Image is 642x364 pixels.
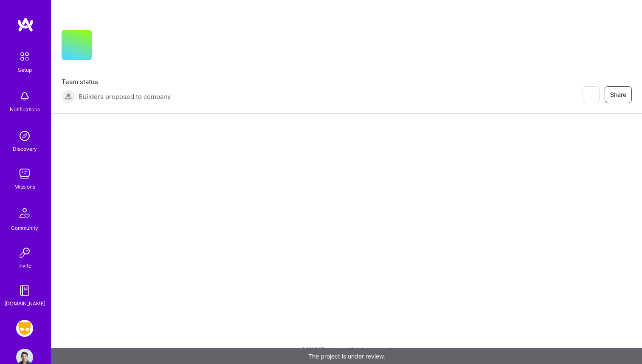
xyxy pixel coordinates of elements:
div: The project is under review. [51,348,642,364]
div: Discovery [13,144,37,153]
a: Grindr: Mobile + BE + Cloud [14,320,35,337]
div: Missions [14,182,35,191]
div: Invite [18,261,31,270]
img: bell [16,88,33,105]
img: guide book [16,282,33,299]
div: [DOMAIN_NAME] [4,299,45,308]
img: Builders proposed to company [62,90,75,103]
img: Invite [16,244,33,261]
div: Community [11,223,38,232]
img: setup [16,48,34,65]
img: discovery [16,127,33,144]
img: logo [17,17,34,32]
img: Grindr: Mobile + BE + Cloud [16,320,33,337]
div: Setup [18,65,32,74]
span: Builders proposed to company [79,92,171,101]
span: Share [610,90,626,99]
img: teamwork [16,165,33,182]
i: icon EyeClosed [587,91,594,98]
i: icon CompanyGray [102,43,109,50]
div: Notifications [10,105,40,114]
span: Team status [62,77,171,86]
button: Share [605,86,632,103]
img: Community [14,203,35,223]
